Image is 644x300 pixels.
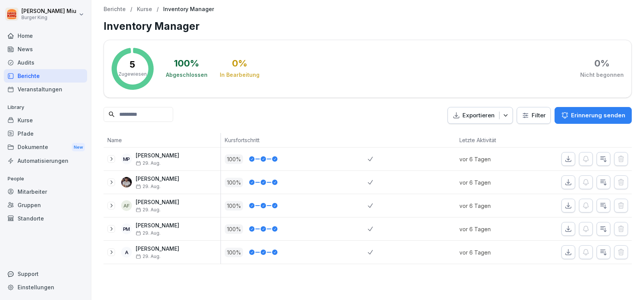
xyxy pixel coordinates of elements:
p: Burger King [21,15,76,20]
a: DokumenteNew [4,140,87,154]
div: 0 % [594,59,610,68]
p: Library [4,101,87,114]
div: Abgeschlossen [166,71,208,79]
p: Kursfortschritt [225,136,364,144]
p: 100 % [225,224,243,234]
p: [PERSON_NAME] Miu [21,8,76,15]
p: / [130,6,132,13]
div: Filter [522,112,546,119]
p: vor 6 Tagen [459,202,529,210]
div: 0 % [232,59,247,68]
div: New [72,143,85,152]
p: 5 [130,60,136,69]
p: People [4,173,87,185]
h1: Inventory Manager [104,19,632,34]
a: Berichte [104,6,126,13]
img: tw5tnfnssutukm6nhmovzqwr.png [121,177,132,188]
a: Kurse [4,114,87,127]
p: 100 % [225,178,243,187]
span: 29. Aug. [136,254,161,259]
a: Automatisierungen [4,154,87,167]
span: 29. Aug. [136,230,161,236]
div: In Bearbeitung [220,71,260,79]
a: Audits [4,56,87,69]
div: AF [121,200,132,211]
p: Erinnerung senden [571,111,625,120]
p: [PERSON_NAME] [136,176,179,182]
p: Letzte Aktivität [459,136,525,144]
p: 100 % [225,201,243,211]
a: Mitarbeiter [4,185,87,198]
div: 100 % [174,59,200,68]
button: Filter [517,107,550,124]
a: Berichte [4,69,87,83]
p: vor 6 Tagen [459,248,529,256]
p: [PERSON_NAME] [136,222,179,229]
div: A [121,247,132,258]
div: Nicht begonnen [580,71,624,79]
div: Dokumente [4,140,87,154]
span: 29. Aug. [136,184,161,189]
p: vor 6 Tagen [459,225,529,233]
p: Zugewiesen [118,71,147,78]
p: [PERSON_NAME] [136,199,179,206]
a: Pfade [4,127,87,140]
a: Kurse [137,6,152,13]
p: [PERSON_NAME] [136,246,179,252]
a: Veranstaltungen [4,83,87,96]
div: Support [4,267,87,281]
button: Erinnerung senden [555,107,632,124]
a: News [4,42,87,56]
a: Gruppen [4,198,87,212]
p: 100 % [225,154,243,164]
p: [PERSON_NAME] [136,152,179,159]
p: Exportieren [462,111,495,120]
p: Name [107,136,217,144]
a: Einstellungen [4,281,87,294]
a: Home [4,29,87,42]
p: Inventory Manager [163,6,214,13]
p: vor 6 Tagen [459,155,529,163]
span: 29. Aug. [136,207,161,212]
div: MP [121,154,132,164]
div: PM [121,224,132,234]
span: 29. Aug. [136,161,161,166]
p: 100 % [225,248,243,257]
p: / [157,6,159,13]
button: Exportieren [448,107,513,124]
p: vor 6 Tagen [459,178,529,186]
a: Standorte [4,212,87,225]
